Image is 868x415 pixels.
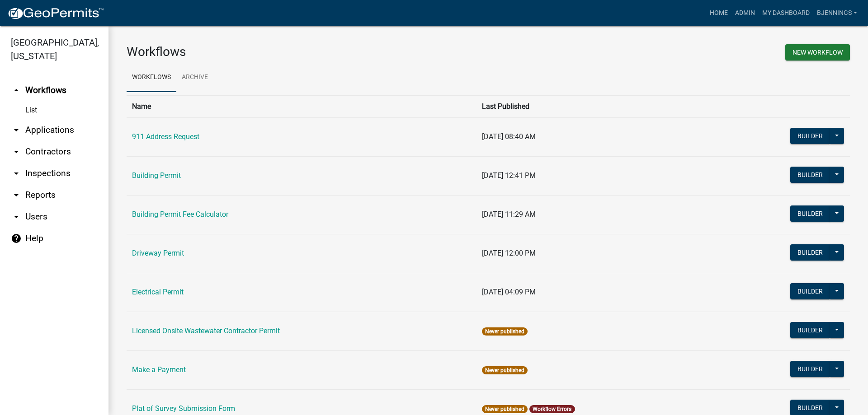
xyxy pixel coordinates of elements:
[482,249,536,257] span: [DATE] 12:00 PM
[790,205,830,222] button: Builder
[11,168,22,179] i: arrow_drop_down
[482,132,536,141] span: [DATE] 08:40 AM
[127,95,476,117] th: Name
[132,249,184,257] a: Driveway Permit
[482,366,528,374] span: Never published
[11,85,22,96] i: arrow_drop_up
[482,171,536,180] span: [DATE] 12:41 PM
[476,95,706,117] th: Last Published
[790,128,830,144] button: Builder
[790,322,830,338] button: Builder
[132,210,228,219] a: Building Permit Fee Calculator
[706,5,731,22] a: Home
[482,327,528,336] span: Never published
[132,365,186,374] a: Make a Payment
[813,5,861,22] a: bjennings
[132,326,280,335] a: Licensed Onsite Wastewater Contractor Permit
[533,406,571,412] a: Workflow Errors
[176,63,213,92] a: Archive
[759,5,813,22] a: My Dashboard
[132,288,184,296] a: Electrical Permit
[127,63,176,92] a: Workflows
[11,233,22,244] i: help
[790,244,830,261] button: Builder
[11,211,22,222] i: arrow_drop_down
[731,5,759,22] a: Admin
[790,361,830,377] button: Builder
[11,125,22,135] i: arrow_drop_down
[785,44,850,61] button: New Workflow
[482,405,528,413] span: Never published
[11,190,22,201] i: arrow_drop_down
[790,167,830,183] button: Builder
[482,288,536,296] span: [DATE] 04:09 PM
[132,171,181,180] a: Building Permit
[132,404,235,413] a: Plat of Survey Submission Form
[127,44,481,60] h3: Workflows
[482,210,536,219] span: [DATE] 11:29 AM
[790,283,830,299] button: Builder
[132,132,199,141] a: 911 Address Request
[11,146,22,157] i: arrow_drop_down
